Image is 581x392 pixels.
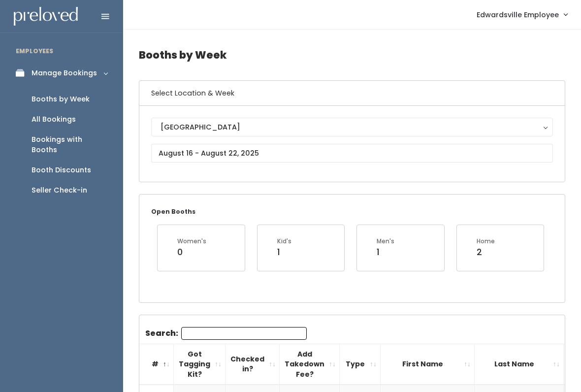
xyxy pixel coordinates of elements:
span: Edwardsville Employee [477,9,559,20]
input: August 16 - August 22, 2025 [151,144,553,163]
h6: Select Location & Week [139,81,565,106]
th: Checked in?: activate to sort column ascending [226,344,280,385]
div: 1 [377,246,394,259]
div: 1 [277,246,291,259]
th: Add Takedown Fee?: activate to sort column ascending [280,344,340,385]
a: Edwardsville Employee [467,4,577,25]
div: Women's [177,237,206,246]
div: Manage Bookings [32,68,97,78]
h4: Booths by Week [139,41,565,68]
th: Type: activate to sort column ascending [340,344,381,385]
th: #: activate to sort column descending [139,344,174,385]
div: Men's [377,237,394,246]
div: Home [477,237,495,246]
div: All Bookings [32,114,76,125]
button: [GEOGRAPHIC_DATA] [151,118,553,136]
label: Search: [145,327,307,340]
th: Got Tagging Kit?: activate to sort column ascending [174,344,226,385]
div: 0 [177,246,206,259]
img: preloved logo [14,7,78,26]
div: 2 [477,246,495,259]
div: Booths by Week [32,94,90,104]
small: Open Booths [151,207,195,216]
th: Last Name: activate to sort column ascending [475,344,564,385]
div: [GEOGRAPHIC_DATA] [161,122,544,132]
div: Bookings with Booths [32,134,107,155]
div: Booth Discounts [32,165,91,175]
th: First Name: activate to sort column ascending [381,344,475,385]
input: Search: [181,327,307,340]
div: Seller Check-in [32,185,87,196]
div: Kid's [277,237,291,246]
